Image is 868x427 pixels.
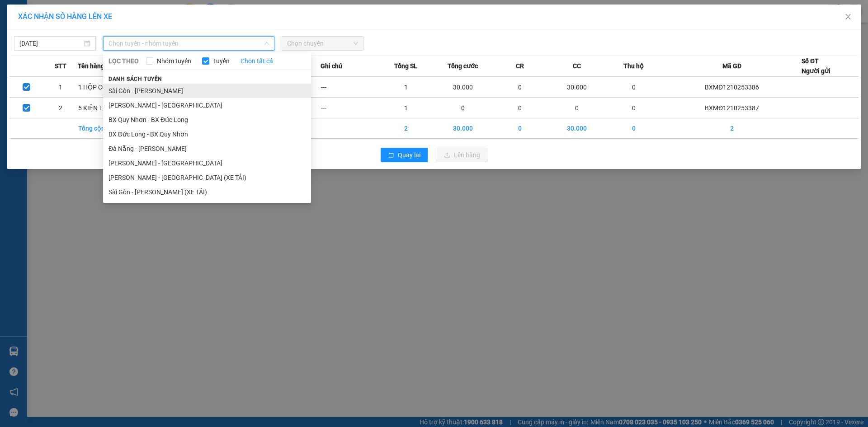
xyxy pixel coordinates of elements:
[44,98,78,118] td: 2
[394,61,417,71] span: Tổng SL
[448,61,478,71] span: Tổng cước
[78,118,135,139] td: Tổng cộng
[548,77,605,98] td: 30.000
[605,77,662,98] td: 0
[516,61,524,71] span: CR
[491,98,548,118] td: 0
[78,77,135,98] td: 1 HỘP CC
[103,170,311,185] li: [PERSON_NAME] - [GEOGRAPHIC_DATA] (XE TẢI)
[18,12,112,21] span: XÁC NHẬN SỐ HÀNG LÊN XE
[548,98,605,118] td: 0
[662,98,802,118] td: BXMĐ1210253387
[722,61,741,71] span: Mã GD
[623,61,644,71] span: Thu hộ
[103,156,311,170] li: [PERSON_NAME] - [GEOGRAPHIC_DATA]
[381,148,428,162] button: rollbackQuay lại
[573,61,581,71] span: CC
[437,148,487,162] button: uploadLên hàng
[802,56,830,76] div: Số ĐT Người gửi
[19,38,82,48] input: 12/10/2025
[209,56,233,66] span: Tuyến
[103,75,168,83] span: Danh sách tuyến
[434,98,491,118] td: 0
[55,61,66,71] span: STT
[662,77,802,98] td: BXMĐ1210253386
[287,37,358,50] span: Chọn chuyến
[78,98,135,118] td: 5 KIỆN T/C CC
[377,98,434,118] td: 1
[321,98,377,118] td: ---
[835,5,861,30] button: Close
[103,84,311,98] li: Sài Gòn - [PERSON_NAME]
[108,37,269,50] span: Chọn tuyến - nhóm tuyến
[103,113,311,127] li: BX Quy Nhơn - BX Đức Long
[548,118,605,139] td: 30.000
[605,98,662,118] td: 0
[103,98,311,113] li: [PERSON_NAME] - [GEOGRAPHIC_DATA]
[44,77,78,98] td: 1
[108,56,139,66] span: LỌC THEO
[321,61,342,71] span: Ghi chú
[103,127,311,141] li: BX Đức Long - BX Quy Nhơn
[377,77,434,98] td: 1
[434,77,491,98] td: 30.000
[844,13,852,20] span: close
[321,77,377,98] td: ---
[491,118,548,139] td: 0
[388,152,394,159] span: rollback
[103,141,311,156] li: Đà Nẵng - [PERSON_NAME]
[491,77,548,98] td: 0
[103,185,311,199] li: Sài Gòn - [PERSON_NAME] (XE TẢI)
[434,118,491,139] td: 30.000
[605,118,662,139] td: 0
[662,118,802,139] td: 2
[264,41,269,46] span: down
[153,56,195,66] span: Nhóm tuyến
[241,56,273,66] a: Chọn tất cả
[398,150,420,160] span: Quay lại
[377,118,434,139] td: 2
[78,61,104,71] span: Tên hàng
